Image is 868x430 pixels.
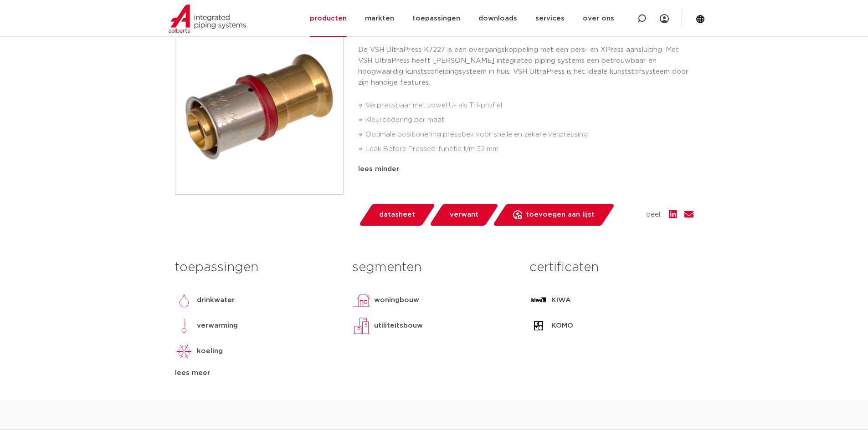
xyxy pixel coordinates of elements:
[358,45,693,88] p: De VSH UltraPress K7227 is een overgangskoppeling met een pers- en XPress aansluiting. Met VSH Ul...
[197,320,238,331] p: verwarming
[175,258,339,277] h3: toepassingen
[197,346,223,357] p: koeling
[529,317,548,335] img: KOMO
[365,98,693,113] li: Verpressbaar met zowel U- als TH-profiel
[352,258,516,277] h3: segmenten
[365,113,693,127] li: Kleurcodering per maat
[526,207,595,222] span: toevoegen aan lijst
[352,291,370,309] img: woningbouw
[175,27,343,194] img: Product Image for VSH UltraPress overgang VSH XPress FF 20x15
[197,295,235,306] p: drinkwater
[175,291,193,309] img: drinkwater
[365,127,693,142] li: Optimale positionering pressbek voor snelle en zekere verpressing
[529,258,693,277] h3: certificaten
[429,204,499,226] a: verwant
[646,209,662,220] span: deel:
[529,291,548,309] img: KIWA
[175,342,193,360] img: koeling
[551,320,573,331] p: KOMO
[450,207,478,222] span: verwant
[175,368,339,379] div: lees meer
[352,317,370,335] img: utiliteitsbouw
[365,142,693,157] li: Leak Before Pressed-functie t/m 32 mm
[374,295,419,306] p: woningbouw
[358,204,436,226] a: datasheet
[379,207,415,222] span: datasheet
[551,295,571,306] p: KIWA
[358,164,693,175] div: lees minder
[374,320,423,331] p: utiliteitsbouw
[175,317,193,335] img: verwarming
